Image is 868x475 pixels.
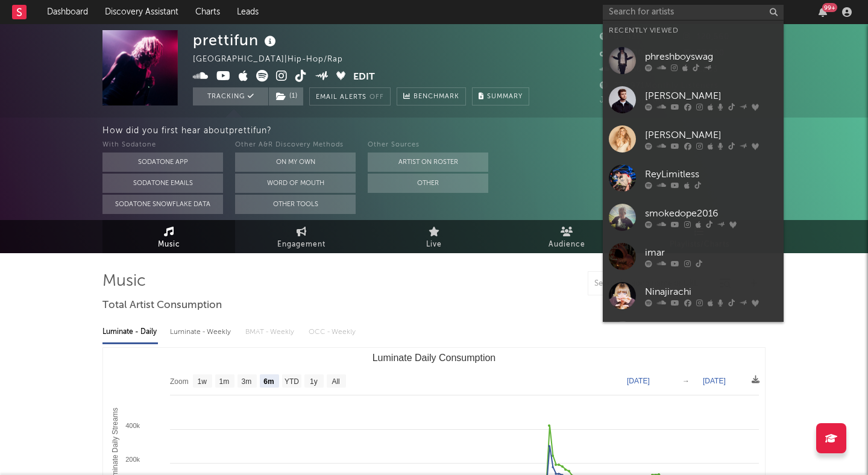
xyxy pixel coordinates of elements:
div: Luminate - Daily [102,322,158,342]
a: Live [368,220,500,253]
a: Veigh [603,315,784,354]
button: Tracking [193,87,268,105]
button: Other Tools [235,195,356,214]
div: smokedope2016 [645,206,778,221]
div: Other Sources [368,138,488,153]
a: Benchmark [397,87,466,105]
div: Ninajirachi [645,285,778,299]
a: phreshboyswag [603,41,784,80]
text: Luminate Daily Consumption [373,353,496,363]
button: Sodatone Emails [102,174,223,193]
text: All [332,377,339,386]
span: Live [426,237,442,252]
div: imar [645,245,778,260]
div: Other A&R Discovery Methods [235,138,356,153]
button: Sodatone Snowflake Data [102,195,223,214]
text: Zoom [170,377,189,386]
div: [GEOGRAPHIC_DATA] | Hip-Hop/Rap [193,52,357,67]
span: Audience [549,237,585,252]
span: Engagement [277,237,325,252]
button: Sodatone App [102,153,223,172]
text: [DATE] [703,377,726,385]
a: Engagement [235,220,368,253]
div: Luminate - Weekly [170,322,233,342]
div: [PERSON_NAME] [645,89,778,103]
div: prettifun [193,30,279,50]
a: Ninajirachi [603,276,784,315]
div: 99 + [822,3,837,12]
text: 3m [242,377,252,386]
button: On My Own [235,153,356,172]
a: [PERSON_NAME] [603,80,784,119]
input: Search by song name or URL [588,279,715,289]
a: imar [603,237,784,276]
span: 45,656 [600,66,642,74]
text: [DATE] [627,377,650,385]
button: Artist on Roster [368,153,488,172]
span: Benchmark [414,90,459,104]
text: 200k [125,456,140,463]
text: 1m [219,377,230,386]
a: smokedope2016 [603,198,784,237]
text: → [682,377,690,385]
input: Search for artists [603,5,784,20]
span: Music [158,237,180,252]
button: Word Of Mouth [235,174,356,193]
div: phreshboyswag [645,49,778,64]
text: YTD [285,377,299,386]
a: [PERSON_NAME] [603,119,784,159]
button: Other [368,174,488,193]
div: ReyLimitless [645,167,778,181]
span: 87,436 [600,33,642,41]
span: Summary [487,93,523,100]
div: How did you first hear about prettifun ? [102,124,868,138]
text: 6m [263,377,274,386]
div: [PERSON_NAME] [645,128,778,142]
button: Summary [472,87,529,105]
button: 99+ [819,7,827,17]
div: Recently Viewed [609,24,778,38]
a: Audience [500,220,633,253]
span: ( 1 ) [268,87,304,105]
span: Jump Score: 84.2 [600,96,671,104]
text: 400k [125,422,140,429]
span: 40,800 [600,49,643,57]
div: With Sodatone [102,138,223,153]
a: Music [102,220,235,253]
button: Email AlertsOff [309,87,391,105]
text: 1w [198,377,207,386]
span: Total Artist Consumption [102,298,222,313]
button: Edit [353,70,375,85]
button: (1) [269,87,303,105]
text: 1y [310,377,318,386]
em: Off [370,94,384,101]
a: ReyLimitless [603,159,784,198]
span: 273,971 Monthly Listeners [600,82,719,90]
